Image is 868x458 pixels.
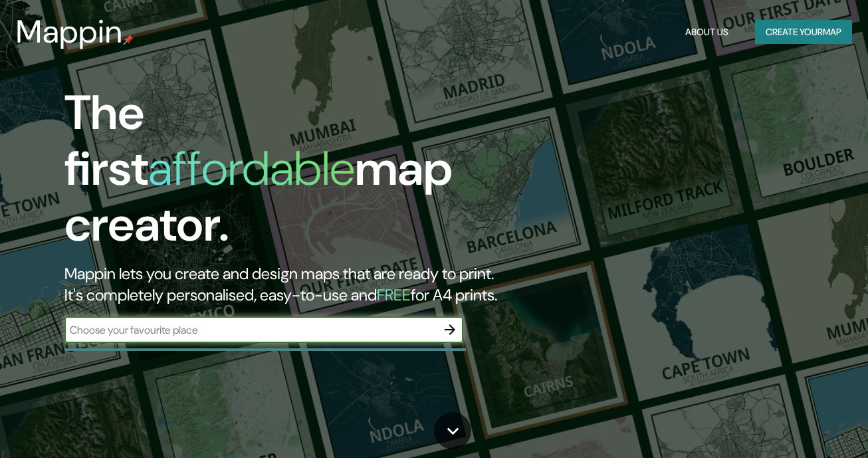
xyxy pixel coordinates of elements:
h1: The first map creator. [64,85,498,263]
h2: Mappin lets you create and design maps that are ready to print. It's completely personalised, eas... [64,263,498,306]
img: mappin-pin [123,35,134,45]
input: Choose your favourite place [64,322,437,338]
h1: affordable [148,138,355,199]
button: About Us [680,20,734,45]
h3: Mappin [16,13,123,51]
button: Create yourmap [755,20,852,45]
h5: FREE [377,285,411,305]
